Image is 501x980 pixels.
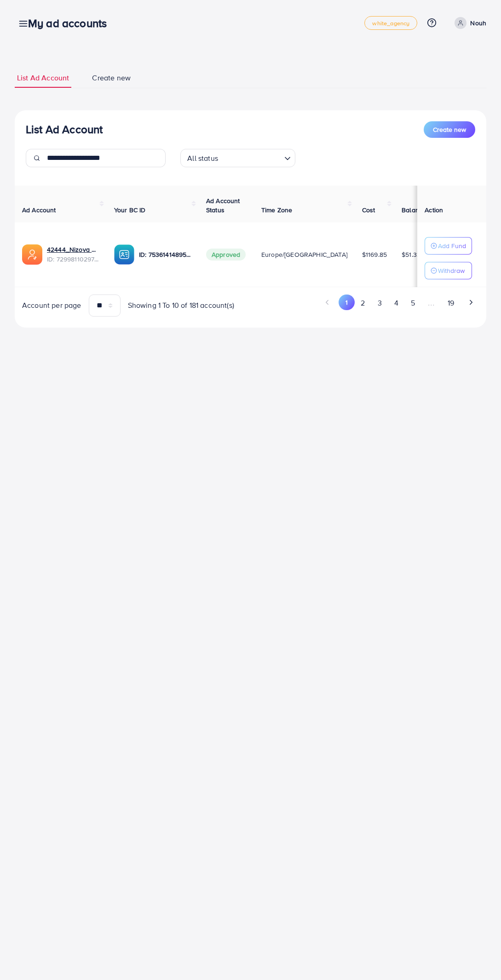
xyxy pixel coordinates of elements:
span: List Ad Account [17,73,69,83]
span: white_agency [372,20,409,26]
span: Cost [362,205,375,215]
iframe: Chat [462,939,494,973]
div: Search for option [180,149,295,167]
span: ID: 7299811029742256129 [47,255,99,264]
button: Go to page 2 [355,295,371,312]
button: Go to page 3 [371,295,388,312]
span: Time Zone [261,205,292,215]
p: ID: 7536141489513332753 [139,249,191,260]
span: Europe/[GEOGRAPHIC_DATA] [261,250,347,259]
span: Action [425,205,443,215]
span: Ad Account Status [206,196,240,215]
span: Approved [206,249,246,261]
button: Go to page 19 [441,295,460,312]
a: white_agency [364,16,417,30]
img: ic-ba-acc.ded83a64.svg [114,244,134,265]
span: Create new [433,125,466,134]
a: Nouh [451,17,486,29]
input: Search for option [221,150,281,165]
p: Withdraw [438,265,465,276]
h3: List Ad Account [26,123,103,136]
button: Go to next page [463,295,479,310]
ul: Pagination [258,295,479,312]
span: Ad Account [22,205,56,215]
span: $51.33 [402,250,420,259]
button: Create new [424,121,475,138]
span: Create new [92,73,131,83]
span: $1169.85 [362,250,387,259]
div: <span class='underline'>42444_Nizova ad account_1699619723340</span></br>7299811029742256129 [47,245,99,264]
span: All status [185,152,220,165]
img: ic-ads-acc.e4c84228.svg [22,244,42,265]
h3: My ad accounts [28,17,114,30]
button: Go to page 5 [404,295,421,312]
a: 42444_Nizova ad account_1699619723340 [47,245,99,254]
button: Add Fund [425,237,472,255]
button: Go to page 1 [339,295,355,310]
button: Go to page 4 [388,295,404,312]
span: Showing 1 To 10 of 181 account(s) [128,300,234,311]
p: Add Fund [438,240,466,251]
span: Balance [402,205,426,215]
button: Withdraw [425,262,472,279]
span: Account per page [22,300,81,311]
span: Your BC ID [114,205,146,215]
p: Nouh [470,17,486,28]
